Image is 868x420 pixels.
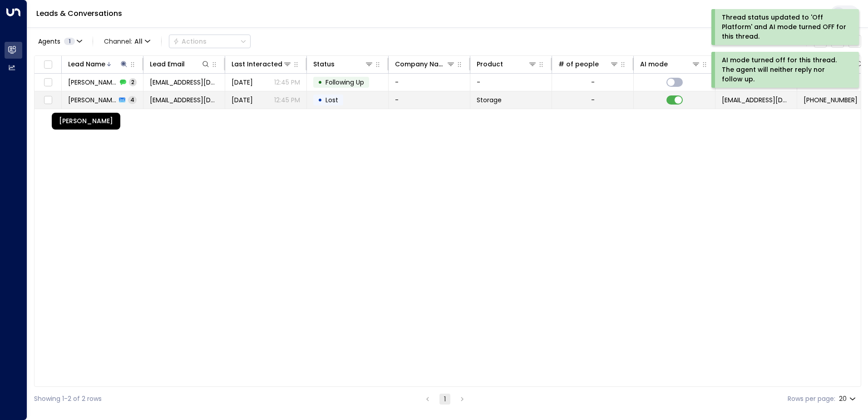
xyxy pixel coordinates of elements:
button: Agents1 [34,35,85,48]
span: +447717280801 [804,95,858,105]
td: - [389,91,470,109]
div: Actions [173,37,207,45]
td: - [470,74,552,91]
div: Status [313,59,335,70]
div: Lead Email [150,59,185,70]
span: Lost [325,95,338,105]
div: Button group with a nested menu [169,35,251,48]
div: Product [477,59,537,70]
div: # of people [558,59,599,70]
button: Channel:All [100,35,154,48]
span: Aug 06, 2025 [232,78,253,87]
span: Storage [477,95,502,105]
div: Last Interacted [232,59,292,70]
div: • [318,92,322,108]
span: Rohan Thurairatnam [68,95,116,105]
span: leads@space-station.co.uk [722,95,790,105]
div: Thread status updated to 'Off Platform' and AI mode turned OFF for this thread. [722,13,847,41]
button: page 1 [439,394,450,405]
p: 12:45 PM [274,95,300,105]
div: - [591,78,595,87]
label: Rows per page: [788,394,835,404]
div: - [591,95,595,105]
button: Actions [169,35,251,48]
div: Lead Name [68,59,128,70]
div: Showing 1-2 of 2 rows [34,394,102,404]
div: Company Name [395,59,455,70]
div: Company Name [395,59,446,70]
span: Toggle select row [42,95,54,106]
div: 20 [839,392,858,405]
div: AI mode turned off for this thread. The agent will neither reply nor follow up. [722,55,847,84]
a: Leads & Conversations [36,8,122,19]
span: Following Up [325,78,364,87]
p: 12:45 PM [274,78,300,87]
td: - [389,74,470,91]
div: Lead Name [68,59,105,70]
div: Product [477,59,503,70]
div: Status [313,59,374,70]
div: AI mode [640,59,668,70]
span: 1 [64,38,75,45]
span: rohan_no1@hotmail.com [150,78,218,87]
span: Agents [38,38,60,45]
nav: pagination navigation [422,393,468,405]
span: Channel: [100,35,154,48]
div: • [318,75,322,90]
span: Toggle select all [42,59,54,70]
span: Rohan Thurairatnam [68,78,117,87]
div: # of people [558,59,619,70]
div: [PERSON_NAME] [52,113,120,130]
span: Toggle select row [42,77,54,88]
span: 2 [129,78,137,86]
div: Lead Email [150,59,210,70]
span: Aug 09, 2025 [232,95,253,105]
div: AI mode [640,59,700,70]
span: rohan_no1@hotmail.com [150,95,218,105]
div: Last Interacted [232,59,282,70]
span: All [134,38,143,45]
span: 4 [128,96,137,104]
